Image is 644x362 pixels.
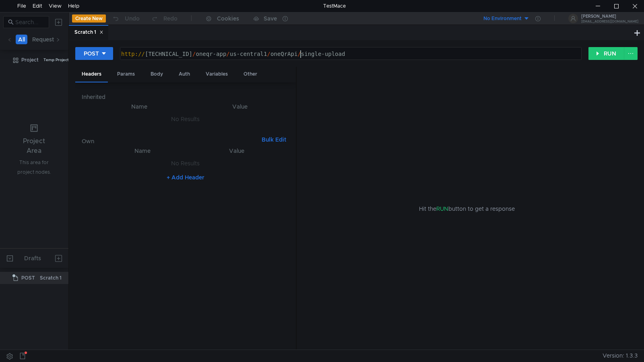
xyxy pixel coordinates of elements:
button: Create New [72,14,106,23]
div: Headers [75,67,108,82]
div: Drafts [24,253,41,263]
div: Save [264,16,277,21]
div: POST [84,49,99,58]
span: Version: 1.3.3 [603,350,638,362]
div: No Environment [483,15,522,23]
button: All [16,35,27,44]
input: Search... [15,18,44,27]
span: Hit the button to get a response [419,204,515,213]
div: Scratch 1 [74,28,103,37]
div: Params [111,67,141,82]
h6: Own [82,136,258,146]
th: Value [190,146,283,156]
span: POST [21,272,35,284]
div: Auth [172,67,196,82]
button: Requests [30,35,59,44]
div: Undo [125,14,140,23]
button: RUN [588,47,624,60]
th: Value [190,102,289,111]
div: Project [21,54,39,66]
h6: Inherited [82,92,289,102]
div: Body [144,67,169,82]
div: Temp Project [43,54,69,66]
nz-embed-empty: No Results [171,115,200,123]
div: Redo [163,14,178,23]
div: [PERSON_NAME] [581,14,638,19]
div: Cookies [217,14,239,23]
button: Redo [145,12,183,25]
button: Bulk Edit [258,135,289,144]
div: Variables [199,67,234,82]
button: + Add Header [163,173,208,182]
div: [EMAIL_ADDRESS][DOMAIN_NAME] [581,20,638,23]
button: Undo [106,12,145,25]
nz-embed-empty: No Results [171,160,200,167]
th: Name [88,102,191,111]
div: Other [237,67,264,82]
button: POST [75,47,113,60]
button: No Environment [474,12,530,25]
div: Scratch 1 [40,272,62,284]
th: Name [95,146,190,156]
span: RUN [436,205,448,212]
